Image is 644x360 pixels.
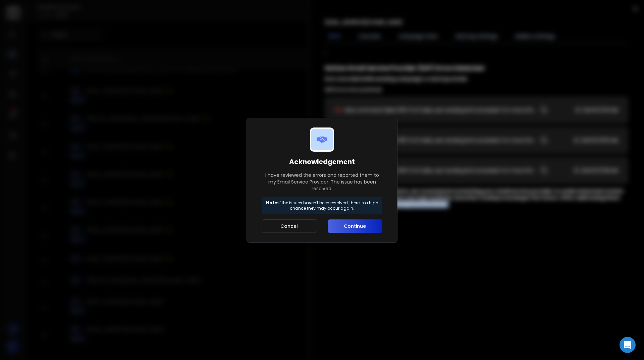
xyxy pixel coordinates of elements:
[262,157,382,166] h1: Acknowledgement
[620,337,636,353] div: Open Intercom Messenger
[265,200,379,211] p: If the issues haven't been resolved, there is a high chance they may occur again.
[262,219,317,233] button: Cancel
[266,200,278,206] strong: Note:
[325,49,628,235] div: ;
[262,172,382,192] p: I have reviewed the errors and reported them to my Email Service Provider. The issue has been res...
[328,219,382,233] button: Continue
